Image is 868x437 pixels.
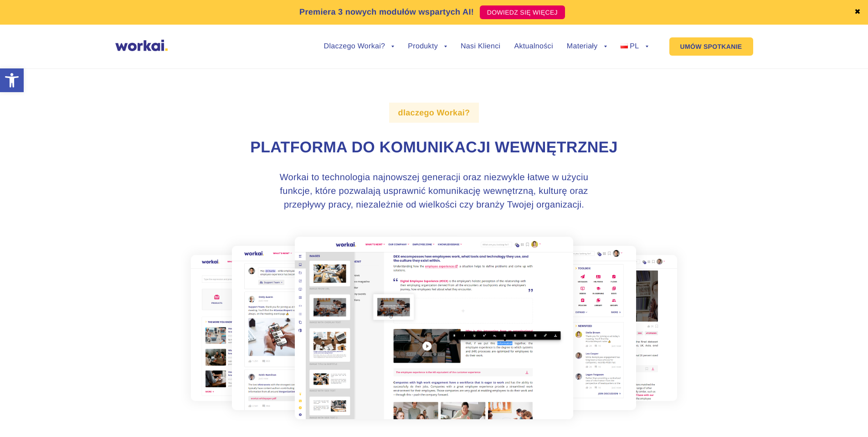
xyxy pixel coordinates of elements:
[480,5,565,19] a: DOWIEDZ SIĘ WIĘCEJ
[567,43,607,50] a: Materiały
[854,9,861,16] a: ✖
[408,43,447,50] a: Produkty
[630,42,639,50] span: PL
[389,103,479,123] label: dlaczego Workai?
[181,137,687,158] h1: Platforma do komunikacji wewnętrznej
[669,37,753,56] a: UMÓW SPOTKANIE
[514,43,553,50] a: Aktualności
[181,226,687,430] img: why Workai?
[299,6,474,18] p: Premiera 3 nowych modułów wspartych AI!
[263,171,605,212] h3: Workai to technologia najnowszej generacji oraz niezwykle łatwe w użyciu funkcje, które pozwalają...
[461,43,500,50] a: Nasi Klienci
[324,43,395,50] a: Dlaczego Workai?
